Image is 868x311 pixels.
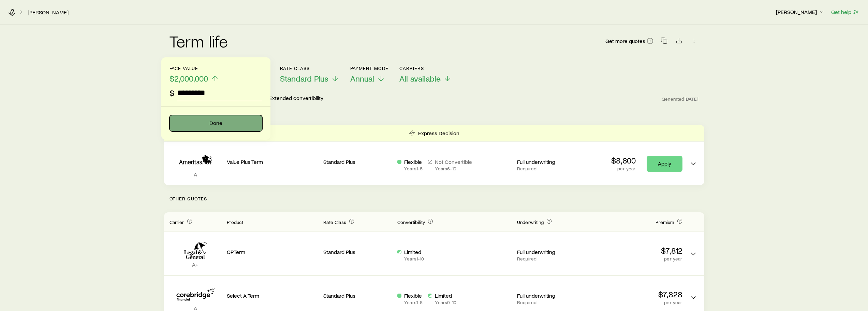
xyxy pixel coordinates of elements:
[517,292,586,299] p: Full underwriting
[323,219,346,225] span: Rate Class
[647,156,682,172] a: Apply
[611,166,636,171] p: per year
[776,9,825,15] p: [PERSON_NAME]
[399,74,441,83] span: All available
[350,66,389,71] p: Payment Mode
[776,8,825,16] button: [PERSON_NAME]
[399,66,452,71] p: Carriers
[517,300,586,305] p: Required
[831,8,860,16] button: Get help
[591,256,682,261] p: per year
[517,219,544,225] span: Underwriting
[397,219,425,225] span: Convertibility
[656,219,674,225] span: Premium
[27,9,69,16] a: [PERSON_NAME]
[591,300,682,305] p: per year
[404,166,423,171] p: Years 1 - 5
[674,39,684,45] a: Download CSV
[227,249,318,255] p: OPTerm
[164,185,704,212] p: Other Quotes
[611,156,636,165] p: $8,600
[227,219,244,225] span: Product
[170,171,221,178] p: A
[404,249,424,255] p: Limited
[517,249,586,255] p: Full underwriting
[350,74,374,83] span: Annual
[170,74,208,83] span: $2,000,000
[605,38,645,44] span: Get more quotes
[662,96,698,102] span: Generated
[170,33,228,49] h2: Term life
[418,130,459,137] p: Express Decision
[280,74,328,83] span: Standard Plus
[517,158,586,165] p: Full underwriting
[404,158,423,165] p: Flexible
[280,66,339,84] button: Rate ClassStandard Plus
[404,256,424,261] p: Years 1 - 10
[435,158,472,165] p: Not Convertible
[404,300,423,305] p: Years 1 - 8
[591,289,682,299] p: $7,828
[435,292,456,299] p: Limited
[517,166,586,171] p: Required
[517,256,586,261] p: Required
[435,300,456,305] p: Years 9 - 10
[170,66,219,71] p: Face value
[605,37,654,45] a: Get more quotes
[170,261,221,268] p: A+
[170,66,219,84] button: Face value$2,000,000
[323,158,392,165] p: Standard Plus
[323,249,392,255] p: Standard Plus
[435,166,472,171] p: Years 6 - 10
[399,66,452,84] button: CarriersAll available
[227,158,318,165] p: Value Plus Term
[280,66,339,71] p: Rate Class
[227,292,318,299] p: Select A Term
[350,66,389,84] button: Payment ModeAnnual
[269,95,323,103] p: Extended convertibility
[404,292,423,299] p: Flexible
[323,292,392,299] p: Standard Plus
[170,219,184,225] span: Carrier
[685,96,699,102] span: [DATE]
[164,125,704,185] div: Term quotes
[591,246,682,255] p: $7,812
